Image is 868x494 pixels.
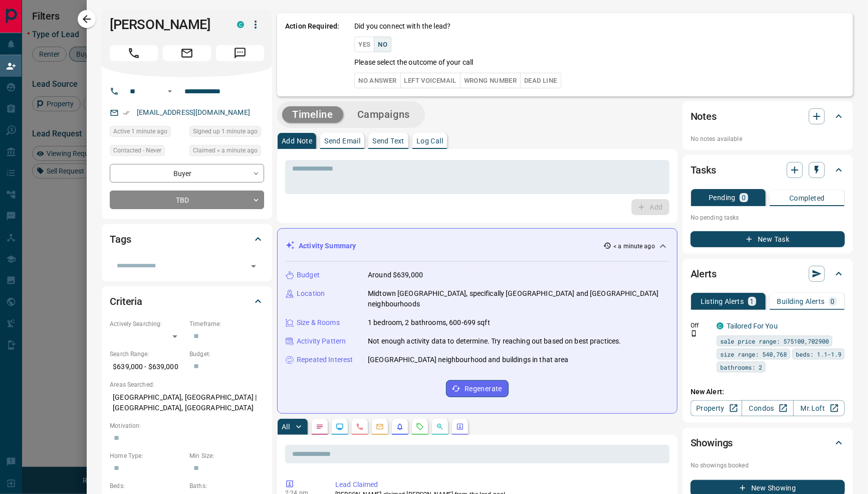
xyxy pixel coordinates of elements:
[416,137,443,144] p: Log Call
[368,317,490,328] p: 1 bedroom, 2 bathrooms, 600-699 sqft
[720,336,829,346] span: sale price range: 575100,702900
[110,17,222,33] h1: [PERSON_NAME]
[110,380,264,389] p: Areas Searched:
[324,137,360,144] p: Send Email
[742,194,746,201] p: 0
[691,330,698,337] svg: Push Notification Only
[110,451,184,460] p: Home Type:
[691,108,717,124] h2: Notes
[110,421,264,430] p: Motivation:
[368,288,669,309] p: Midtown [GEOGRAPHIC_DATA], specifically [GEOGRAPHIC_DATA] and [GEOGRAPHIC_DATA] neighbourhoods
[691,461,845,470] p: No showings booked
[247,259,261,273] button: Open
[717,322,724,330] div: condos.ca
[793,400,845,416] a: Mr.Loft
[110,231,131,247] h2: Tags
[354,21,451,32] p: Did you connect with the lead?
[297,288,325,299] p: Location
[796,349,841,359] span: beds: 1.1-1.9
[691,435,733,451] h2: Showings
[701,298,744,305] p: Listing Alerts
[416,423,424,431] svg: Requests
[237,21,244,28] div: condos.ca
[347,106,420,123] button: Campaigns
[691,262,845,286] div: Alerts
[110,191,264,209] div: TBD
[789,195,825,202] p: Completed
[110,319,184,328] p: Actively Searching:
[123,109,130,116] svg: Email Verified
[396,423,404,431] svg: Listing Alerts
[456,423,464,431] svg: Agent Actions
[110,164,264,183] div: Buyer
[110,359,184,375] p: $639,000 - $639,000
[374,37,391,52] button: No
[297,270,320,280] p: Budget
[742,400,793,416] a: Condos
[189,481,264,490] p: Baths:
[709,194,736,201] p: Pending
[436,423,444,431] svg: Opportunities
[750,298,754,305] p: 1
[189,350,264,359] p: Budget:
[137,108,250,116] a: [EMAIL_ADDRESS][DOMAIN_NAME]
[282,423,290,430] p: All
[691,210,845,225] p: No pending tasks
[354,73,400,88] button: No Answer
[460,73,521,88] button: Wrong Number
[113,126,167,136] span: Active 1 minute ago
[110,389,264,416] p: [GEOGRAPHIC_DATA], [GEOGRAPHIC_DATA] | [GEOGRAPHIC_DATA], [GEOGRAPHIC_DATA]
[316,423,324,431] svg: Notes
[368,336,621,347] p: Not enough activity data to determine. Try reaching out based on best practices.
[691,431,845,455] div: Showings
[336,423,344,431] svg: Lead Browsing Activity
[297,317,340,328] p: Size & Rooms
[691,134,845,143] p: No notes available
[372,137,404,144] p: Send Text
[356,423,364,431] svg: Calls
[297,355,353,365] p: Repeated Interest
[613,242,655,251] p: < a minute ago
[189,451,264,460] p: Min Size:
[282,137,312,144] p: Add Note
[691,162,716,178] h2: Tasks
[691,387,845,397] p: New Alert:
[691,231,845,247] button: New Task
[354,57,473,68] p: Please select the outcome of your call
[831,298,835,305] p: 0
[446,380,509,397] button: Regenerate
[110,289,264,313] div: Criteria
[691,266,717,282] h2: Alerts
[164,85,176,97] button: Open
[189,319,264,328] p: Timeframe:
[299,241,356,251] p: Activity Summary
[297,336,346,347] p: Activity Pattern
[376,423,384,431] svg: Emails
[110,481,184,490] p: Beds:
[691,158,845,182] div: Tasks
[720,362,762,372] span: bathrooms: 2
[285,21,339,88] p: Action Required:
[282,106,343,123] button: Timeline
[193,126,258,136] span: Signed up 1 minute ago
[727,322,778,330] a: Tailored For You
[113,145,161,155] span: Contacted - Never
[163,45,211,61] span: Email
[520,73,561,88] button: Dead Line
[691,321,711,330] p: Off
[691,104,845,128] div: Notes
[110,227,264,251] div: Tags
[189,126,264,140] div: Mon Oct 13 2025
[110,126,184,140] div: Mon Oct 13 2025
[110,350,184,359] p: Search Range:
[335,479,666,490] p: Lead Claimed
[193,145,258,155] span: Claimed < a minute ago
[368,270,423,280] p: Around $639,000
[216,45,264,61] span: Message
[189,145,264,159] div: Mon Oct 13 2025
[400,73,461,88] button: Left Voicemail
[368,355,569,365] p: [GEOGRAPHIC_DATA] neighbourhood and buildings in that area
[110,45,158,61] span: Call
[777,298,825,305] p: Building Alerts
[110,293,142,309] h2: Criteria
